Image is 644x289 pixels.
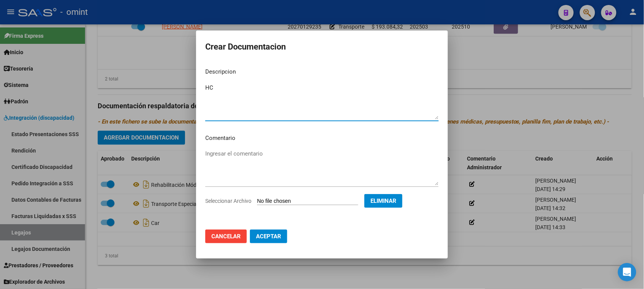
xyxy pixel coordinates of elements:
span: Seleccionar Archivo [205,198,251,204]
span: Eliminar [370,197,396,204]
button: Eliminar [364,194,402,208]
span: Cancelar [211,233,241,240]
button: Cancelar [205,230,247,243]
h2: Crear Documentacion [205,40,439,54]
p: Descripcion [205,67,439,76]
span: Aceptar [256,233,281,240]
p: Comentario [205,134,439,143]
div: Open Intercom Messenger [618,263,636,281]
button: Aceptar [250,230,287,243]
